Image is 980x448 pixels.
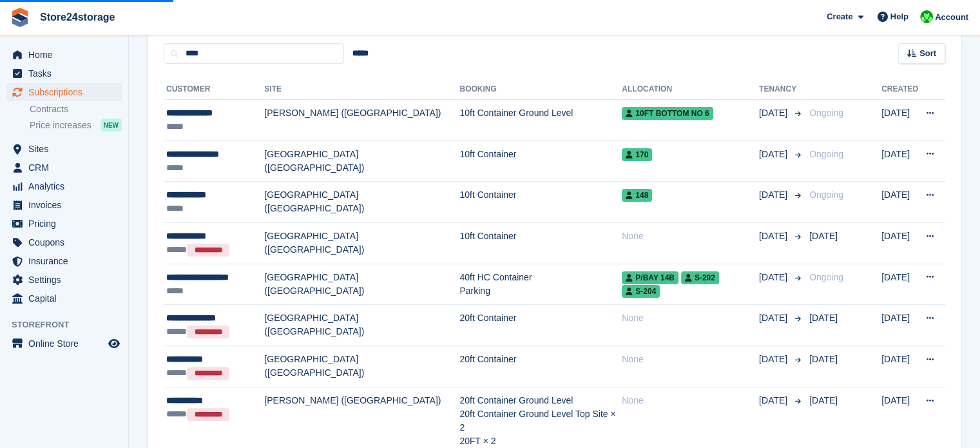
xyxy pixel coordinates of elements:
span: Home [28,46,106,64]
span: [DATE] [759,353,790,366]
a: menu [6,83,122,101]
a: menu [6,196,122,214]
span: Subscriptions [28,83,106,101]
td: [GEOGRAPHIC_DATA] ([GEOGRAPHIC_DATA]) [264,222,459,264]
a: menu [6,289,122,307]
span: [DATE] [759,394,790,407]
td: 10ft Container Ground Level [459,100,622,141]
td: 10ft Container [459,222,622,264]
a: Price increases NEW [30,118,122,132]
span: Ongoing [809,272,843,282]
a: Store24storage [35,6,120,28]
span: [DATE] [809,395,838,405]
span: Settings [28,271,106,289]
span: [DATE] [809,231,838,241]
span: Price increases [30,119,91,131]
th: Tenancy [759,79,804,100]
th: Booking [459,79,622,100]
th: Created [881,79,918,100]
td: [GEOGRAPHIC_DATA] ([GEOGRAPHIC_DATA]) [264,264,459,305]
span: Online Store [28,335,106,353]
td: [DATE] [881,305,918,346]
a: menu [6,233,122,251]
span: [DATE] [759,148,790,161]
a: menu [6,252,122,270]
td: [DATE] [881,222,918,264]
td: [DATE] [881,100,918,141]
div: None [622,229,759,243]
td: [DATE] [881,346,918,387]
span: Help [890,10,908,23]
a: Contracts [30,103,122,115]
a: menu [6,271,122,289]
img: Tracy Harper [920,10,933,23]
td: [DATE] [881,141,918,182]
span: Ongoing [809,108,843,118]
span: Ongoing [809,190,843,200]
td: 40ft HC Container Parking [459,264,622,305]
span: [DATE] [759,229,790,243]
span: Analytics [28,177,106,195]
span: P/Bay 14B [622,271,678,284]
span: [DATE] [809,313,838,323]
a: menu [6,159,122,177]
th: Site [264,79,459,100]
span: Sites [28,140,106,158]
td: 10ft Container [459,182,622,223]
span: CRM [28,159,106,177]
td: [GEOGRAPHIC_DATA] ([GEOGRAPHIC_DATA]) [264,182,459,223]
td: [DATE] [881,264,918,305]
th: Customer [164,79,264,100]
span: Capital [28,289,106,307]
span: Tasks [28,64,106,83]
span: Storefront [12,318,128,331]
th: Allocation [622,79,759,100]
span: [DATE] [759,188,790,202]
span: Create [827,10,852,23]
span: Ongoing [809,149,843,159]
a: Preview store [106,336,122,351]
td: [GEOGRAPHIC_DATA] ([GEOGRAPHIC_DATA]) [264,141,459,182]
span: [DATE] [759,271,790,284]
a: menu [6,177,122,195]
div: NEW [101,119,122,131]
span: 170 [622,148,652,161]
span: S-204 [622,285,660,298]
a: menu [6,140,122,158]
span: 10ft Bottom No 6 [622,107,713,120]
div: None [622,394,759,407]
td: 20ft Container [459,346,622,387]
td: 20ft Container [459,305,622,346]
span: 148 [622,189,652,202]
span: S-202 [681,271,719,284]
span: Insurance [28,252,106,270]
span: Account [935,11,968,24]
span: [DATE] [809,354,838,364]
span: [DATE] [759,106,790,120]
span: Coupons [28,233,106,251]
a: menu [6,335,122,353]
div: None [622,311,759,325]
span: Sort [919,47,936,60]
td: [PERSON_NAME] ([GEOGRAPHIC_DATA]) [264,100,459,141]
td: 10ft Container [459,141,622,182]
td: [GEOGRAPHIC_DATA] ([GEOGRAPHIC_DATA]) [264,346,459,387]
div: None [622,353,759,366]
a: menu [6,215,122,233]
td: [DATE] [881,182,918,223]
a: menu [6,64,122,83]
span: [DATE] [759,311,790,325]
span: Invoices [28,196,106,214]
img: stora-icon-8386f47178a22dfd0bd8f6a31ec36ba5ce8667c1dd55bd0f319d3a0aa187defe.svg [10,8,30,27]
span: Pricing [28,215,106,233]
a: menu [6,46,122,64]
td: [GEOGRAPHIC_DATA] ([GEOGRAPHIC_DATA]) [264,305,459,346]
